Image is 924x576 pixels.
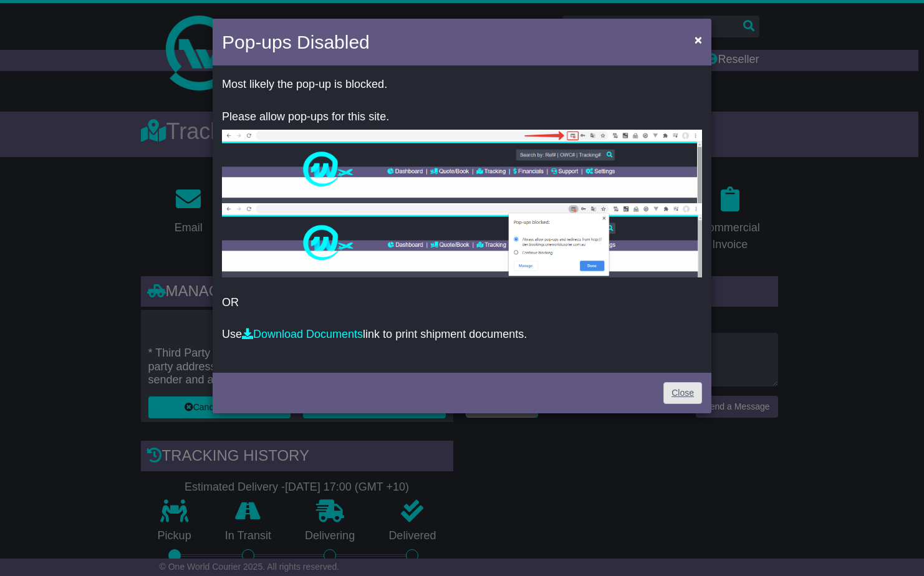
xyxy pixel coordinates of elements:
p: Please allow pop-ups for this site. [222,110,702,124]
button: Close [688,27,708,52]
h4: Pop-ups Disabled [222,28,370,56]
img: allow-popup-1.png [222,130,702,203]
img: allow-popup-2.png [222,203,702,277]
span: × [695,32,702,47]
div: OR [213,69,711,370]
p: Use link to print shipment documents. [222,328,702,342]
a: Download Documents [242,328,363,340]
a: Close [663,382,702,404]
p: Most likely the pop-up is blocked. [222,78,702,92]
